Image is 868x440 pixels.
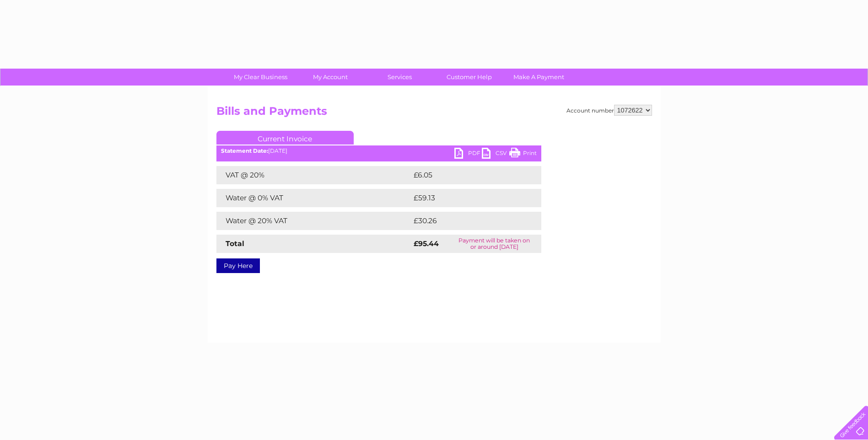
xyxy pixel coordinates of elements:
td: Water @ 0% VAT [216,189,411,207]
strong: Total [226,239,244,248]
td: £59.13 [411,189,522,207]
h2: Bills and Payments [216,105,652,122]
a: My Account [292,69,368,86]
td: Water @ 20% VAT [216,212,411,230]
td: £6.05 [411,166,520,184]
a: Current Invoice [216,131,354,145]
td: £30.26 [411,212,523,230]
a: My Clear Business [223,69,298,86]
td: VAT @ 20% [216,166,411,184]
a: CSV [482,148,509,161]
a: Services [362,69,437,86]
a: Customer Help [431,69,507,86]
a: Make A Payment [501,69,577,86]
td: Payment will be taken on or around [DATE] [447,235,541,253]
a: Pay Here [216,258,260,273]
a: Print [509,148,537,161]
strong: £95.44 [414,239,439,248]
a: PDF [454,148,482,161]
div: Account number [566,105,652,116]
b: Statement Date: [221,147,268,154]
div: [DATE] [216,148,541,154]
